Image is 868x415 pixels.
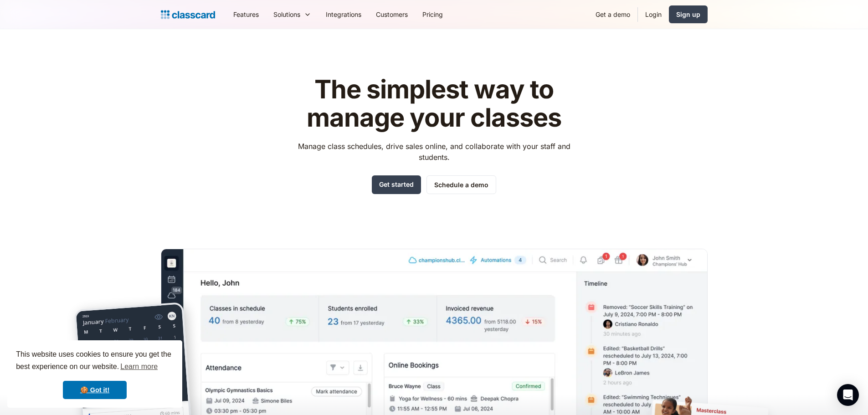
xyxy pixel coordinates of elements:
[63,381,127,399] a: dismiss cookie message
[426,175,496,194] a: Schedule a demo
[266,4,318,25] div: Solutions
[837,384,859,406] div: Open Intercom Messenger
[7,340,182,408] div: cookieconsent
[669,5,708,23] a: Sign up
[273,10,300,19] div: Solutions
[289,76,579,132] h1: The simplest way to manage your classes
[415,4,450,25] a: Pricing
[161,8,215,21] a: home
[676,10,700,19] div: Sign up
[638,4,669,25] a: Login
[119,360,159,374] a: learn more about cookies
[289,141,579,163] p: Manage class schedules, drive sales online, and collaborate with your staff and students.
[372,175,421,194] a: Get started
[318,4,369,25] a: Integrations
[16,349,174,374] span: This website uses cookies to ensure you get the best experience on our website.
[588,4,637,25] a: Get a demo
[226,4,266,25] a: Features
[369,4,415,25] a: Customers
